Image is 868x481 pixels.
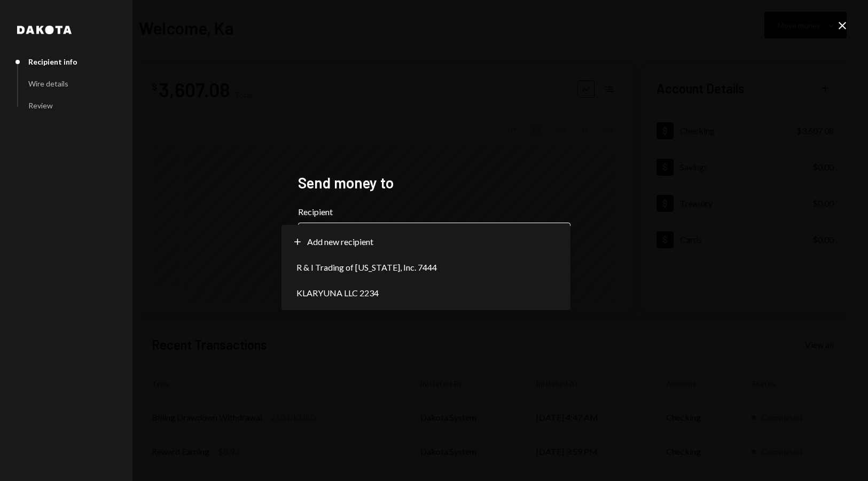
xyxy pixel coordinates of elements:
span: KLARYUNA LLC 2234 [296,287,379,299]
button: Recipient [298,223,570,253]
span: Add new recipient [307,235,373,248]
div: Recipient info [28,57,77,66]
h2: Send money to [298,172,570,193]
div: Review [28,101,53,110]
span: R & I Trading of [US_STATE], Inc. 7444 [296,261,437,274]
div: Wire details [28,79,68,88]
label: Recipient [298,206,570,218]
